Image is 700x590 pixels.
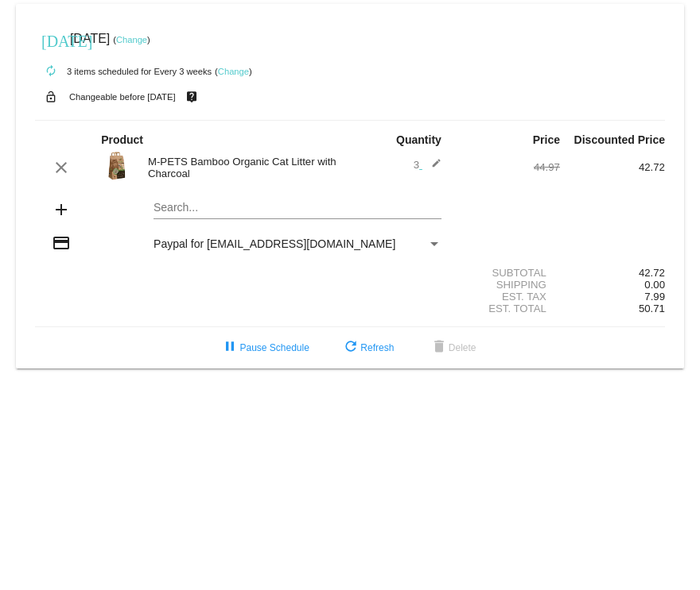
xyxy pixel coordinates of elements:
div: 42.72 [560,161,665,173]
small: ( ) [113,35,150,44]
span: Delete [430,342,476,353]
div: Subtotal [455,267,560,279]
mat-icon: add [52,200,71,219]
mat-icon: clear [52,158,71,177]
mat-icon: live_help [182,87,201,107]
strong: Product [101,133,143,146]
span: Pause Schedule [220,342,309,353]
a: Change [116,35,147,44]
span: 50.71 [639,303,665,314]
button: Pause Schedule [208,334,321,362]
mat-icon: lock_open [41,87,60,107]
mat-icon: delete [430,338,449,357]
img: 99282.jpg [101,150,133,182]
span: 7.99 [644,291,665,303]
button: Delete [417,334,489,362]
div: 42.72 [560,267,665,279]
div: Est. Tax [455,291,560,303]
div: Est. Total [455,303,560,314]
mat-icon: autorenew [41,62,60,81]
input: Search... [154,202,441,214]
small: Changeable before [DATE] [69,92,176,102]
span: 3 [414,159,441,171]
div: 44.97 [455,161,560,173]
button: Refresh [329,334,406,362]
mat-icon: [DATE] [41,30,60,49]
mat-icon: pause [220,338,239,357]
mat-icon: credit_card [52,233,71,253]
div: M-PETS Bamboo Organic Cat Litter with Charcoal [140,156,350,179]
strong: Quantity [396,133,441,146]
small: 3 items scheduled for Every 3 weeks [35,67,212,76]
mat-icon: edit [422,158,441,177]
strong: Discounted Price [574,133,665,146]
span: 0.00 [644,279,665,291]
span: Paypal for [EMAIL_ADDRESS][DOMAIN_NAME] [154,237,395,250]
mat-select: Payment Method [154,237,441,250]
a: Change [218,67,249,76]
span: Refresh [341,342,394,353]
strong: Price [533,133,560,146]
div: Shipping [455,279,560,291]
small: ( ) [215,67,252,76]
mat-icon: refresh [341,338,360,357]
